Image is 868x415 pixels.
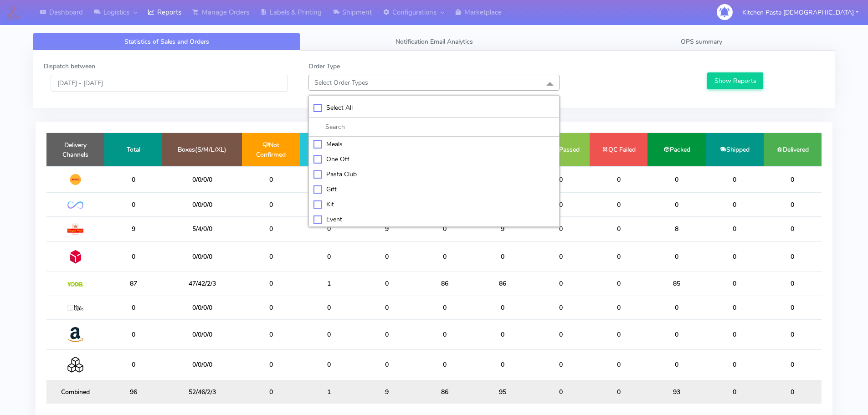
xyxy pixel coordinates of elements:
[358,241,416,272] td: 0
[532,166,590,193] td: 0
[532,133,590,166] td: QC Passed
[764,166,822,193] td: 0
[313,184,555,194] div: Gift
[162,133,242,166] td: Boxes(S/M/L/XL)
[242,241,300,272] td: 0
[51,75,288,92] input: Pick the Daterange
[706,241,764,272] td: 0
[590,241,647,272] td: 0
[416,319,474,349] td: 0
[300,241,358,272] td: 0
[242,272,300,296] td: 0
[300,380,358,404] td: 1
[590,193,647,216] td: 0
[474,319,532,349] td: 0
[395,37,473,46] span: Notification Email Analytics
[162,166,242,193] td: 0/0/0/0
[104,319,162,349] td: 0
[300,296,358,319] td: 0
[300,193,358,216] td: 0
[104,380,162,404] td: 96
[162,350,242,380] td: 0/0/0/0
[764,241,822,272] td: 0
[358,296,416,319] td: 0
[308,61,340,71] label: Order Type
[647,166,705,193] td: 0
[706,216,764,241] td: 0
[590,272,647,296] td: 0
[313,154,555,164] div: One Off
[706,319,764,349] td: 0
[764,319,822,349] td: 0
[313,215,555,224] div: Event
[764,380,822,404] td: 0
[532,296,590,319] td: 0
[474,350,532,380] td: 0
[647,296,705,319] td: 0
[474,216,532,241] td: 9
[681,37,722,46] span: OPS summary
[735,3,865,22] button: Kitchen Pasta [DEMOGRAPHIC_DATA]
[416,272,474,296] td: 86
[162,193,242,216] td: 0/0/0/0
[764,133,822,166] td: Delivered
[532,193,590,216] td: 0
[358,380,416,404] td: 9
[647,241,705,272] td: 0
[104,133,162,166] td: Total
[67,224,83,235] img: Royal Mail
[416,350,474,380] td: 0
[416,216,474,241] td: 0
[416,380,474,404] td: 86
[706,380,764,404] td: 0
[162,319,242,349] td: 0/0/0/0
[647,350,705,380] td: 0
[590,380,647,404] td: 0
[104,216,162,241] td: 9
[706,350,764,380] td: 0
[300,319,358,349] td: 0
[67,249,83,265] img: DPD
[590,216,647,241] td: 0
[162,380,242,404] td: 52/46/2/3
[474,272,532,296] td: 86
[706,166,764,193] td: 0
[358,272,416,296] td: 0
[707,72,763,89] button: Show Reports
[33,33,835,51] ul: Tabs
[358,350,416,380] td: 0
[300,166,358,193] td: 0
[162,296,242,319] td: 0/0/0/0
[124,37,209,46] span: Statistics of Sales and Orders
[162,216,242,241] td: 5/4/0/0
[162,272,242,296] td: 47/42/2/3
[474,296,532,319] td: 0
[590,350,647,380] td: 0
[764,350,822,380] td: 0
[242,193,300,216] td: 0
[532,216,590,241] td: 0
[242,380,300,404] td: 0
[242,296,300,319] td: 0
[706,272,764,296] td: 0
[474,380,532,404] td: 95
[764,193,822,216] td: 0
[313,122,555,132] input: multiselect-search
[474,241,532,272] td: 0
[590,319,647,349] td: 0
[300,272,358,296] td: 1
[647,272,705,296] td: 85
[416,241,474,272] td: 0
[242,350,300,380] td: 0
[706,296,764,319] td: 0
[314,78,368,87] span: Select Order Types
[532,272,590,296] td: 0
[104,296,162,319] td: 0
[104,166,162,193] td: 0
[242,319,300,349] td: 0
[647,193,705,216] td: 0
[67,201,83,209] img: OnFleet
[313,200,555,209] div: Kit
[313,139,555,149] div: Meals
[104,350,162,380] td: 0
